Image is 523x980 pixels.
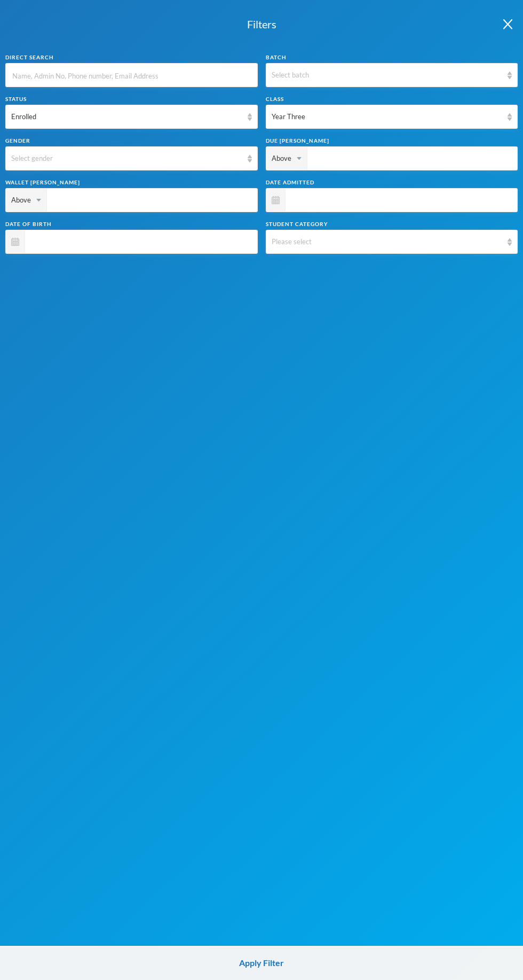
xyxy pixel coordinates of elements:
input: Name, Admin No, Phone number, Email Address [11,64,252,88]
div: Above [266,147,307,170]
div: Wallet [PERSON_NAME] [5,178,258,186]
div: Status [5,95,258,103]
div: Year Three [272,112,503,122]
div: Student Category [266,220,518,228]
div: Above [6,189,47,212]
div: Gender [5,137,258,145]
div: Select batch [272,70,503,81]
div: Date Admitted [266,178,518,186]
div: Class [266,95,518,103]
div: Enrolled [11,112,242,122]
span: Please select [272,237,312,246]
div: Date of Birth [5,220,258,228]
div: Batch [266,53,518,61]
div: Direct Search [5,53,258,61]
div: Select gender [11,153,242,164]
img: close dialog [503,19,512,29]
div: Due [PERSON_NAME] [266,137,518,145]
